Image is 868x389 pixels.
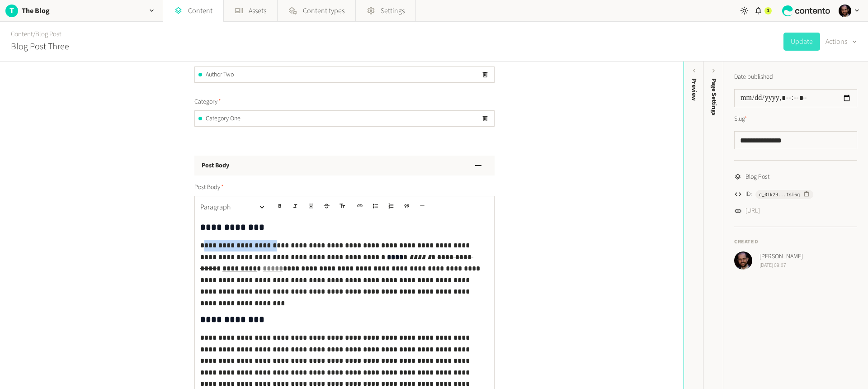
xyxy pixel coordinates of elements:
[783,33,820,51] button: Update
[33,29,35,39] span: /
[734,72,773,82] label: Date published
[826,33,857,51] button: Actions
[197,198,269,216] button: Paragraph
[839,5,851,17] img: Andre Teves
[22,5,50,16] h2: The Blog
[381,5,405,16] span: Settings
[689,78,699,101] div: Preview
[11,40,69,53] h2: Blog Post Three
[194,97,221,107] span: Category
[206,70,234,80] span: Author Two
[759,190,800,199] span: c_01k29...tsT6q
[734,251,752,270] img: Andre Teves
[194,183,224,192] span: Post Body
[709,78,719,115] span: Page Settings
[734,238,857,246] h4: Created
[755,190,813,199] button: c_01k29...tsT6q
[759,261,803,270] span: [DATE] 09:07
[734,114,747,124] label: Slug
[303,5,344,16] span: Content types
[202,161,229,171] h3: Post Body
[35,29,61,39] a: Blog Post
[5,5,18,17] span: T
[206,114,241,123] span: Category One
[745,172,769,182] span: Blog Post
[759,252,803,261] span: [PERSON_NAME]
[767,7,769,15] span: 1
[745,190,752,199] span: ID:
[11,29,33,39] a: Content
[745,206,760,216] a: [URL]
